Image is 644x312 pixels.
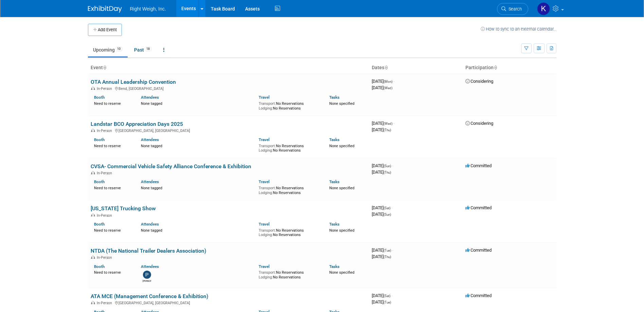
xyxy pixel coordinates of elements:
[465,248,492,253] span: Committed
[372,248,393,253] span: [DATE]
[259,137,270,142] a: Travel
[329,95,339,100] a: Tasks
[372,121,394,126] span: [DATE]
[481,26,556,32] a: How to sync to an external calendar...
[94,142,131,149] div: Need to reserve
[392,248,393,253] span: -
[259,142,319,153] div: No Reservations No Reservations
[103,65,106,70] a: Sort by Event Name
[497,3,528,15] a: Search
[94,184,131,191] div: Need to reserve
[465,205,492,210] span: Committed
[141,264,159,269] a: Attendees
[259,269,319,279] div: No Reservations No Reservations
[372,205,392,210] span: [DATE]
[384,164,391,168] span: (Sun)
[141,142,254,149] div: None tagged
[94,137,105,142] a: Booth
[372,163,393,168] span: [DATE]
[384,86,392,90] span: (Wed)
[91,255,95,259] img: In-Person Event
[94,95,105,100] a: Booth
[141,137,159,142] a: Attendees
[372,85,392,90] span: [DATE]
[91,86,95,90] img: In-Person Event
[259,222,270,227] a: Travel
[88,6,122,13] img: ExhibitDay
[94,100,131,106] div: Need to reserve
[88,24,122,36] button: Add Event
[465,79,493,84] span: Considering
[393,121,394,126] span: -
[329,137,339,142] a: Tasks
[329,222,339,227] a: Tasks
[384,300,391,304] span: (Tue)
[94,264,105,269] a: Booth
[329,144,354,148] span: None specified
[141,227,254,233] div: None tagged
[384,206,390,210] span: (Sat)
[259,233,273,237] span: Lodging:
[130,6,166,12] span: Right Weigh, Inc.
[372,299,391,305] span: [DATE]
[141,95,159,100] a: Attendees
[259,228,276,233] span: Transport:
[88,62,369,74] th: Event
[259,106,273,111] span: Lodging:
[537,2,550,15] img: KC Nolan
[259,179,270,184] a: Travel
[91,121,183,127] a: Landstar BCO Appreciation Days 2025
[91,205,156,212] a: [US_STATE] Trucking Show
[91,128,366,133] div: [GEOGRAPHIC_DATA], [GEOGRAPHIC_DATA]
[372,170,391,175] span: [DATE]
[465,121,493,126] span: Considering
[94,222,105,227] a: Booth
[97,301,114,305] span: In-Person
[141,184,254,191] div: None tagged
[97,171,114,175] span: In-Person
[141,222,159,227] a: Attendees
[384,122,392,125] span: (Wed)
[91,293,208,299] a: ATA MCE (Management Conference & Exhibition)
[372,254,391,259] span: [DATE]
[384,80,392,83] span: (Mon)
[259,184,319,195] div: No Reservations No Reservations
[329,264,339,269] a: Tasks
[91,301,95,304] img: In-Person Event
[329,186,354,190] span: None specified
[144,46,152,52] span: 18
[384,249,391,252] span: (Tue)
[91,300,366,305] div: [GEOGRAPHIC_DATA], [GEOGRAPHIC_DATA]
[372,127,391,132] span: [DATE]
[392,163,393,168] span: -
[391,205,392,210] span: -
[384,128,391,132] span: (Thu)
[259,148,273,153] span: Lodging:
[369,62,463,74] th: Dates
[372,212,391,217] span: [DATE]
[94,179,105,184] a: Booth
[259,100,319,111] div: No Reservations No Reservations
[259,95,270,100] a: Travel
[259,275,273,279] span: Lodging:
[384,255,391,259] span: (Thu)
[329,101,354,106] span: None specified
[259,144,276,148] span: Transport:
[91,163,251,170] a: CVSA- Commercial Vehicle Safety Alliance Conference & Exhibition
[329,270,354,275] span: None specified
[259,191,273,195] span: Lodging:
[97,129,114,133] span: In-Person
[97,213,114,218] span: In-Person
[372,79,394,84] span: [DATE]
[372,293,392,298] span: [DATE]
[384,65,388,70] a: Sort by Start Date
[393,79,394,84] span: -
[384,294,390,298] span: (Sat)
[94,269,131,275] div: Need to reserve
[115,46,123,52] span: 10
[384,171,391,174] span: (Thu)
[259,264,270,269] a: Travel
[91,171,95,174] img: In-Person Event
[494,65,497,70] a: Sort by Participation Type
[91,129,95,132] img: In-Person Event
